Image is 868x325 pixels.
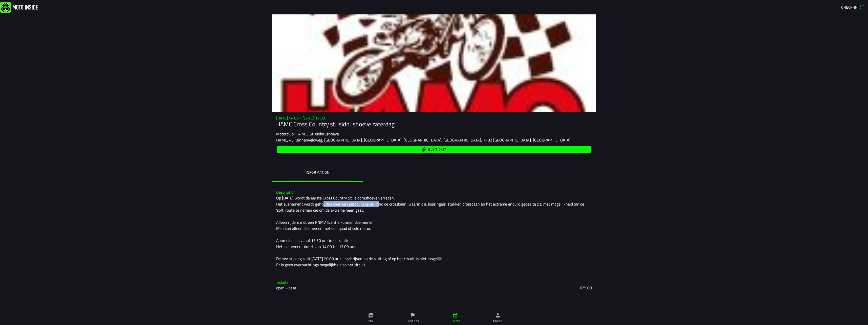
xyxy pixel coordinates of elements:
ion-label: Facilities [407,319,419,323]
ion-icon: flag [410,313,416,318]
ion-text: open klasse [276,285,296,291]
ion-label: Info [368,319,373,323]
ion-text: HAMC, 45, Binnenveldweg, [GEOGRAPHIC_DATA], [GEOGRAPHIC_DATA], [GEOGRAPHIC_DATA], [GEOGRAPHIC_DAT... [276,137,571,143]
h3: [DATE] 14:00 - [DATE] 17:00 [276,116,592,120]
a: Check-inqr scanner [839,3,867,11]
ion-label: Profile [493,319,502,323]
ion-text: Motorclub H.A.M.C. St. Isidorushoeve [276,131,339,137]
ion-icon: person [495,313,501,318]
h3: Description [276,190,592,195]
ion-label: Events [450,319,460,323]
ion-icon: paper [367,313,373,318]
ion-icon: calendar [452,313,458,318]
span: Check-in [841,5,858,10]
h1: HAMC Cross Country st. Isidoushoeve zaterdag [276,120,592,128]
ion-text: €25.00 [580,285,592,291]
h3: Tickets [276,280,592,285]
span: Buy ticket [428,148,446,151]
div: Op [DATE] wordt de eerste Cross Country St. Isidorushoeve verreden. Het evenement wordt gehouden ... [276,195,592,268]
ion-label: Information [306,170,329,175]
